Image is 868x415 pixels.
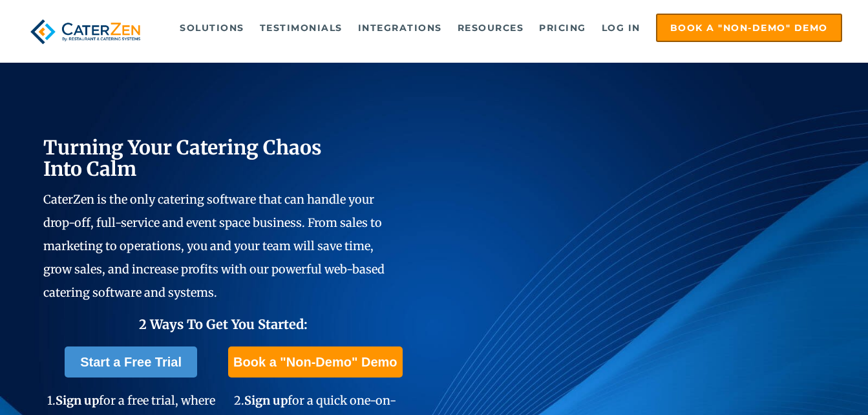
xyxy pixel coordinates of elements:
[165,14,842,42] div: Navigation Menu
[244,393,288,408] span: Sign up
[595,15,647,41] a: Log in
[26,14,144,50] img: caterzen
[228,346,402,378] a: Book a "Non-Demo" Demo
[656,14,842,42] a: Book a "Non-Demo" Demo
[753,365,854,401] iframe: Help widget launcher
[451,15,531,41] a: Resources
[533,15,593,41] a: Pricing
[173,15,251,41] a: Solutions
[139,316,308,332] span: 2 Ways To Get You Started:
[43,192,385,300] span: CaterZen is the only catering software that can handle your drop-off, full-service and event spac...
[65,346,197,378] a: Start a Free Trial
[352,15,449,41] a: Integrations
[253,15,349,41] a: Testimonials
[43,135,322,181] span: Turning Your Catering Chaos Into Calm
[56,393,99,408] span: Sign up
